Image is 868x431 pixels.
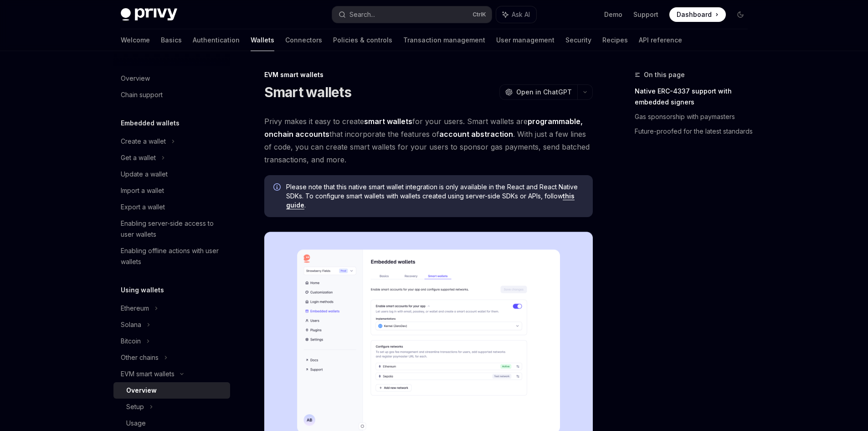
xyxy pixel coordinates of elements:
[644,69,685,80] span: On this page
[121,8,177,21] img: dark logo
[121,245,225,267] div: Enabling offline actions with user wallets
[121,169,168,180] div: Update a wallet
[251,29,274,51] a: Wallets
[121,118,180,129] h5: Embedded wallets
[496,29,555,51] a: User management
[113,199,230,215] a: Export a wallet
[635,84,755,109] a: Native ERC-4337 support with embedded signers
[516,88,572,97] span: Open in ChatGPT
[565,29,591,51] a: Security
[121,89,163,100] div: Chain support
[273,183,282,192] svg: Info
[264,84,351,100] h1: Smart wallets
[161,29,182,51] a: Basics
[285,29,322,51] a: Connectors
[121,185,164,196] div: Import a wallet
[602,29,628,51] a: Recipes
[264,70,593,79] div: EVM smart wallets
[499,84,577,100] button: Open in ChatGPT
[113,215,230,243] a: Enabling server-side access to user wallets
[121,303,149,314] div: Ethereum
[121,336,141,347] div: Bitcoin
[121,285,164,296] h5: Using wallets
[403,29,485,51] a: Transaction management
[121,352,159,363] div: Other chains
[364,117,412,126] strong: smart wallets
[121,319,141,330] div: Solana
[113,243,230,270] a: Enabling offline actions with user wallets
[669,7,726,22] a: Dashboard
[121,218,225,240] div: Enabling server-side access to user wallets
[512,10,530,19] span: Ask AI
[635,124,755,139] a: Future-proofed for the latest standards
[113,70,230,87] a: Overview
[113,166,230,182] a: Update a wallet
[121,136,166,147] div: Create a wallet
[126,418,146,429] div: Usage
[332,6,492,23] button: Search...CtrlK
[496,6,536,23] button: Ask AI
[121,73,150,84] div: Overview
[126,385,157,396] div: Overview
[473,11,486,18] span: Ctrl K
[333,29,392,51] a: Policies & controls
[439,130,513,139] a: account abstraction
[733,7,748,22] button: Toggle dark mode
[193,29,240,51] a: Authentication
[349,9,375,20] div: Search...
[604,10,622,19] a: Demo
[113,87,230,103] a: Chain support
[121,152,156,163] div: Get a wallet
[121,202,165,213] div: Export a wallet
[126,401,144,412] div: Setup
[113,182,230,199] a: Import a wallet
[677,10,712,19] span: Dashboard
[286,182,584,210] span: Please note that this native smart wallet integration is only available in the React and React Na...
[264,115,593,166] span: Privy makes it easy to create for your users. Smart wallets are that incorporate the features of ...
[639,29,682,51] a: API reference
[635,109,755,124] a: Gas sponsorship with paymasters
[113,382,230,399] a: Overview
[633,10,658,19] a: Support
[121,29,150,51] a: Welcome
[121,369,175,379] div: EVM smart wallets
